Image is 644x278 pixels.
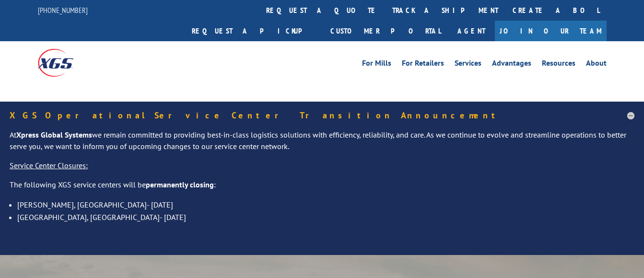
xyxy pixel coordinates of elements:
a: About [586,59,607,70]
strong: permanently closing [146,180,214,189]
a: [PHONE_NUMBER] [38,5,88,15]
a: Resources [542,59,575,70]
a: Advantages [492,59,531,70]
u: Service Center Closures: [10,161,88,170]
a: Request a pickup [185,21,323,41]
h5: XGS Operational Service Center Transition Announcement [10,111,634,120]
p: At we remain committed to providing best-in-class logistics solutions with efficiency, reliabilit... [10,129,634,160]
li: [PERSON_NAME], [GEOGRAPHIC_DATA]- [DATE] [17,198,634,211]
a: Join Our Team [495,21,607,41]
a: Services [455,59,481,70]
a: For Retailers [402,59,444,70]
li: [GEOGRAPHIC_DATA], [GEOGRAPHIC_DATA]- [DATE] [17,211,634,223]
a: Customer Portal [323,21,448,41]
a: For Mills [362,59,391,70]
a: Agent [448,21,495,41]
strong: Xpress Global Systems [16,130,92,139]
p: The following XGS service centers will be : [10,179,634,198]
